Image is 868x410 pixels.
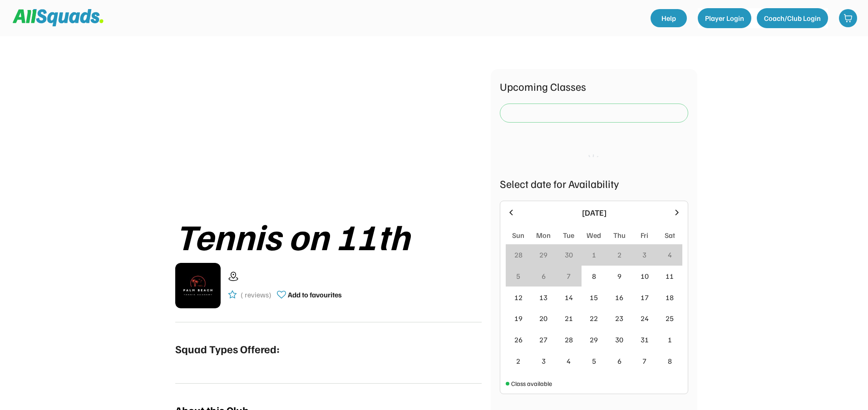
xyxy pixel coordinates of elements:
div: 17 [641,292,649,303]
div: 10 [641,271,649,282]
div: 30 [615,334,623,345]
div: 18 [666,292,674,303]
div: 21 [565,313,573,324]
img: IMG_2979.png [175,263,221,308]
img: Squad%20Logo.svg [13,9,104,26]
div: 22 [590,313,598,324]
div: ( reviews) [241,289,271,300]
div: 4 [668,249,672,260]
div: Wed [587,230,601,241]
div: 25 [666,313,674,324]
div: 26 [514,334,523,345]
div: 23 [615,313,623,324]
div: Sat [665,230,675,241]
div: 8 [668,356,672,366]
div: Thu [613,230,626,241]
div: Tue [563,230,574,241]
div: Class available [511,379,552,388]
div: [DATE] [521,207,667,219]
div: 7 [642,356,646,366]
div: Tennis on 11th [175,216,482,256]
div: 28 [565,334,573,345]
div: 19 [514,313,523,324]
div: 6 [617,356,621,366]
button: Player Login [698,8,751,28]
div: 2 [617,249,621,260]
div: 1 [592,249,596,260]
div: 16 [615,292,623,303]
div: 8 [592,271,596,282]
img: shopping-cart-01%20%281%29.svg [843,14,853,23]
div: 2 [516,356,520,366]
div: 3 [642,249,646,260]
div: 29 [590,334,598,345]
div: Upcoming Classes [500,78,688,94]
div: Add to favourites [288,289,342,300]
div: 15 [590,292,598,303]
button: Coach/Club Login [757,8,828,28]
div: 5 [516,271,520,282]
div: Fri [641,230,648,241]
div: 5 [592,356,596,366]
div: 20 [539,313,547,324]
div: Select date for Availability [500,175,688,192]
div: Sun [512,230,524,241]
div: 6 [542,271,546,282]
a: Help [651,9,687,27]
div: 14 [565,292,573,303]
div: 27 [539,334,547,345]
div: 11 [666,271,674,282]
div: Mon [536,230,551,241]
div: 1 [668,334,672,345]
div: 4 [567,356,571,366]
div: 29 [539,249,547,260]
div: 13 [539,292,547,303]
div: 9 [617,271,621,282]
div: 3 [542,356,546,366]
div: 31 [641,334,649,345]
div: 28 [514,249,523,260]
div: Squad Types Offered: [175,341,280,357]
img: yH5BAEAAAAALAAAAAABAAEAAAIBRAA7 [204,69,454,205]
div: 7 [567,271,571,282]
div: 12 [514,292,523,303]
div: 30 [565,249,573,260]
div: 24 [641,313,649,324]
